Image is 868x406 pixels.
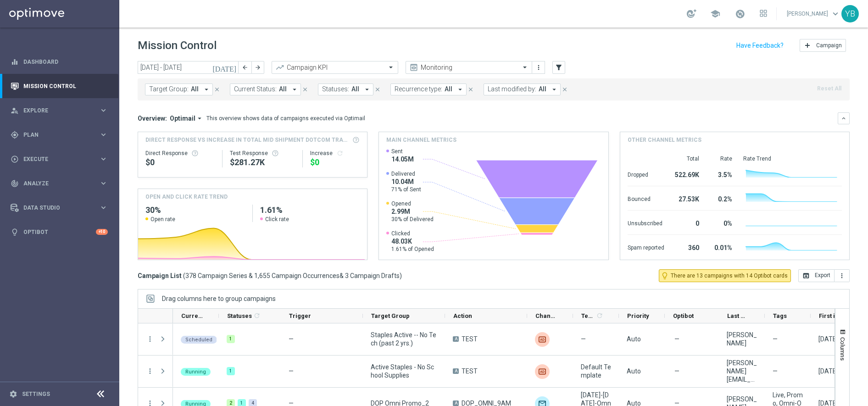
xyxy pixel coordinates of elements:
div: gps_fixed Plan keyboard_arrow_right [10,131,108,139]
button: Recurrence type: All arrow_drop_down [390,83,467,95]
i: arrow_drop_down [202,85,211,94]
i: lightbulb [11,228,19,236]
span: All [191,85,199,93]
span: Last Modified By [727,312,749,319]
span: Priority [627,312,649,319]
div: person_search Explore keyboard_arrow_right [10,107,108,114]
span: Clicked [391,230,434,237]
span: 378 Campaign Series & 1,655 Campaign Occurrences [185,272,339,280]
div: Analyze [11,179,99,188]
i: arrow_drop_down [195,114,204,122]
div: lightbulb Optibot +10 [10,228,108,236]
i: more_vert [838,272,846,279]
button: more_vert [146,367,154,375]
div: Plan [11,131,99,139]
div: John Manocchia [727,331,757,347]
span: 10.04M [391,178,421,186]
i: arrow_drop_down [290,85,299,94]
button: Data Studio keyboard_arrow_right [10,204,108,211]
i: gps_fixed [11,131,19,139]
span: — [289,335,294,343]
span: Current Status [181,312,203,319]
button: Target Group: All arrow_drop_down [145,83,213,95]
span: Current Status: [234,85,277,93]
button: more_vert [146,335,154,343]
span: All [445,85,452,93]
span: 30% of Delivered [391,216,434,223]
h4: OPEN AND CLICK RATE TREND [145,193,228,201]
div: Increase [310,150,360,157]
span: 2.99M [391,207,434,216]
span: Scheduled [185,337,212,343]
span: Click rate [265,216,289,223]
button: keyboard_arrow_down [838,112,850,124]
div: $0 [145,157,215,168]
i: person_search [11,106,19,115]
span: Optimail [170,114,195,122]
div: play_circle_outline Execute keyboard_arrow_right [10,156,108,163]
button: more_vert [835,269,850,282]
span: TEST [462,367,478,375]
span: There are 13 campaigns with 14 Optibot cards [671,272,788,280]
img: Liveramp [535,364,550,379]
div: 25 Aug 2025, Monday [818,335,838,343]
i: open_in_browser [802,272,810,279]
i: keyboard_arrow_right [99,130,108,139]
span: A [453,400,459,406]
button: close [213,84,221,95]
i: refresh [253,312,261,319]
i: filter_alt [555,63,563,72]
i: arrow_drop_down [550,85,558,94]
input: Have Feedback? [736,42,784,49]
button: close [373,84,382,95]
span: All [351,85,359,93]
div: Dashboard [11,50,108,74]
span: Auto [627,335,641,343]
span: Default Template [581,363,611,379]
div: Spam reported [628,239,664,254]
span: Execute [23,156,99,162]
span: Statuses: [322,85,349,93]
div: kevin.renick@staples.com [727,359,757,384]
div: This overview shows data of campaigns executed via Optimail [206,114,365,122]
span: keyboard_arrow_down [830,9,840,19]
span: Calculate column [252,311,261,321]
span: All [539,85,546,93]
div: Test Response [230,150,295,157]
div: Optibot [11,220,108,244]
span: ( [183,272,185,280]
i: close [302,86,308,93]
span: Channel [535,312,557,319]
span: Direct Response VS Increase In Total Mid Shipment Dotcom Transaction Amount [145,136,350,144]
span: — [289,367,294,375]
div: $0 [310,157,360,168]
div: 0 [675,215,699,230]
span: 1.61% of Opened [391,245,434,253]
span: — [773,367,778,375]
i: arrow_drop_down [456,85,464,94]
button: [DATE] [211,61,239,75]
div: Liveramp [535,332,550,347]
colored-tag: Running [181,367,211,376]
i: refresh [596,312,603,319]
span: Active Staples - No School Supplies [371,363,437,379]
div: Unsubscribed [628,215,664,230]
span: school [710,9,720,19]
i: close [562,86,568,93]
button: close [467,84,475,95]
h2: 30% [145,205,245,216]
ng-select: Campaign KPI [272,61,398,74]
i: lightbulb_outline [661,272,669,280]
h3: Overview: [138,114,167,122]
button: close [561,84,569,95]
button: open_in_browser Export [798,269,835,282]
div: YB [841,5,859,22]
a: Optibot [23,220,96,244]
span: A [453,368,459,374]
span: Statuses [227,312,252,319]
div: +10 [96,229,108,235]
div: 27.53K [675,191,699,206]
i: close [214,86,220,93]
